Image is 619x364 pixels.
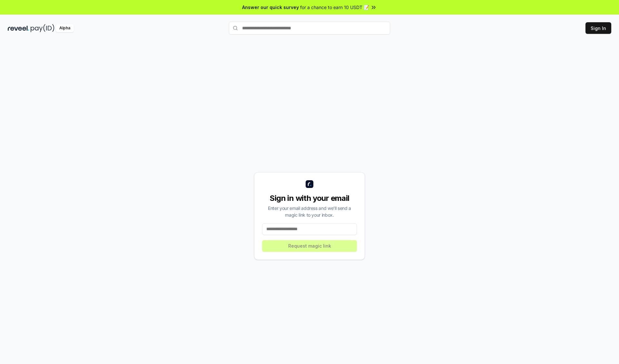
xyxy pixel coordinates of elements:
span: for a chance to earn 10 USDT 📝 [300,4,369,11]
img: reveel_dark [8,24,29,32]
div: Enter your email address and we’ll send a magic link to your inbox. [262,205,357,218]
div: Alpha [56,24,74,32]
span: Answer our quick survey [242,4,299,11]
button: Sign In [585,22,611,34]
div: Sign in with your email [262,193,357,203]
img: logo_small [306,180,313,188]
img: pay_id [31,24,54,32]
